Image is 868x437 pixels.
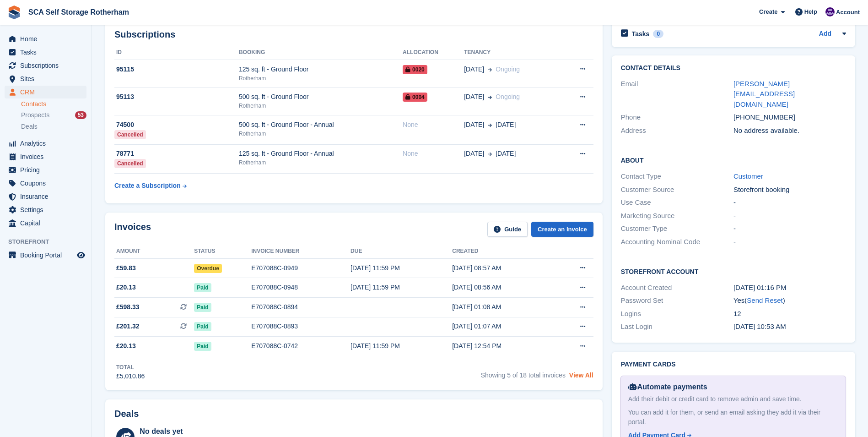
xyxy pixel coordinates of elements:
[350,244,452,259] th: Due
[239,149,403,158] div: 125 sq. ft - Ground Floor - Annual
[733,126,846,136] div: No address available.
[733,112,846,123] div: [PHONE_NUMBER]
[621,237,733,247] div: Accounting Nominal Code
[5,190,86,203] a: menu
[733,197,846,208] div: -
[21,111,49,120] span: Prospects
[114,45,239,60] th: ID
[251,302,350,312] div: E707088C-0894
[733,224,846,234] div: -
[733,237,846,247] div: -
[621,65,846,72] h2: Contact Details
[194,342,211,351] span: Paid
[21,110,86,120] a: Prospects 53
[632,30,650,38] h2: Tasks
[5,86,86,98] a: menu
[836,8,860,17] span: Account
[496,93,520,100] span: Ongoing
[628,382,838,393] div: Automate payments
[239,45,403,60] th: Booking
[21,100,86,109] a: Contacts
[116,302,140,312] span: £598.33
[194,322,211,331] span: Paid
[239,120,403,130] div: 500 sq. ft - Ground Floor - Annual
[20,164,75,176] span: Pricing
[5,33,86,45] a: menu
[114,65,239,74] div: 95115
[628,408,838,427] div: You can add it for them, or send an email asking they add it via their portal.
[251,244,350,259] th: Invoice number
[251,341,350,351] div: E707088C-0742
[744,296,785,304] span: ( )
[20,59,75,72] span: Subscriptions
[20,137,75,150] span: Analytics
[759,7,777,16] span: Create
[569,371,593,379] a: View All
[239,92,403,102] div: 500 sq. ft - Ground Floor
[5,177,86,190] a: menu
[194,283,211,292] span: Paid
[621,126,733,136] div: Address
[487,222,528,237] a: Guide
[621,267,846,276] h2: Storefront Account
[452,322,554,331] div: [DATE] 01:07 AM
[464,149,484,158] span: [DATE]
[464,65,484,74] span: [DATE]
[733,185,846,195] div: Storefront booking
[20,72,75,85] span: Sites
[239,74,403,82] div: Rotherham
[114,222,151,237] h2: Invoices
[804,7,817,16] span: Help
[452,341,554,351] div: [DATE] 12:54 PM
[733,80,795,108] a: [PERSON_NAME][EMAIL_ADDRESS][DOMAIN_NAME]
[621,197,733,208] div: Use Case
[194,264,222,273] span: Overdue
[452,302,554,312] div: [DATE] 01:08 AM
[621,112,733,123] div: Phone
[20,86,75,98] span: CRM
[452,263,554,273] div: [DATE] 08:57 AM
[116,322,140,331] span: £201.32
[114,149,239,158] div: 78771
[5,137,86,150] a: menu
[20,150,75,163] span: Invoices
[621,155,846,164] h2: About
[251,263,350,273] div: E707088C-0949
[114,244,194,259] th: Amount
[239,65,403,74] div: 125 sq. ft - Ground Floor
[116,263,136,273] span: £59.83
[25,5,133,20] a: SCA Self Storage Rotherham
[5,150,86,163] a: menu
[733,309,846,319] div: 12
[75,250,86,261] a: Preview store
[114,130,146,139] div: Cancelled
[140,426,331,437] div: No deals yet
[464,92,484,102] span: [DATE]
[621,309,733,319] div: Logins
[621,79,733,110] div: Email
[621,211,733,221] div: Marketing Source
[116,371,145,381] div: £5,010.86
[239,130,403,138] div: Rotherham
[496,120,516,130] span: [DATE]
[20,177,75,190] span: Coupons
[116,283,136,292] span: £20.13
[452,244,554,259] th: Created
[5,59,86,72] a: menu
[5,46,86,59] a: menu
[403,65,427,74] span: 0020
[621,185,733,195] div: Customer Source
[20,217,75,229] span: Capital
[5,203,86,216] a: menu
[621,322,733,332] div: Last Login
[747,296,782,304] a: Send Reset
[819,29,831,39] a: Add
[531,222,593,237] a: Create an Invoice
[251,322,350,331] div: E707088C-0893
[733,211,846,221] div: -
[621,283,733,293] div: Account Created
[20,249,75,262] span: Booking Portal
[350,341,452,351] div: [DATE] 11:59 PM
[114,159,146,168] div: Cancelled
[403,93,427,102] span: 0004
